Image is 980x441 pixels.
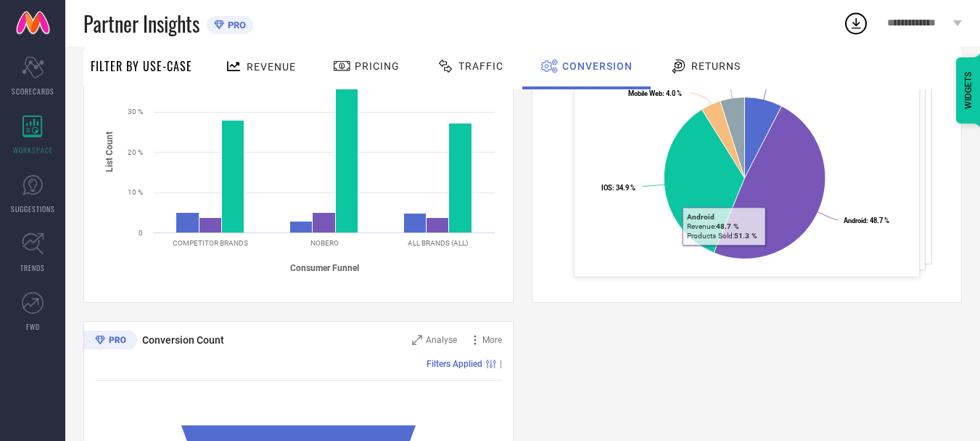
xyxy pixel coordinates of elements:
div: Premium [83,331,137,352]
span: Filters Applied [427,359,482,369]
text: 0 [139,229,143,237]
div: Open download list [843,10,869,36]
span: PRO [224,20,246,31]
span: Conversion [562,60,633,72]
span: FWD [26,321,40,332]
text: NOBERO [310,239,339,247]
tspan: Mobile Web [628,89,662,97]
span: Revenue [247,61,296,73]
span: Partner Insights [83,9,199,39]
span: Returns [691,60,741,72]
span: Conversion Count [142,334,224,346]
tspan: Consumer Funnel [290,263,359,273]
text: 20 % [128,148,143,156]
span: Traffic [458,60,503,72]
text: : 4.0 % [628,89,682,97]
span: More [482,335,502,345]
text: ALL BRANDS (ALL) [408,239,468,247]
tspan: List Count [104,132,115,172]
span: SUGGESTIONS [11,203,55,214]
span: SCORECARDS [12,86,54,97]
span: WORKSPACE [13,145,53,155]
span: Filter By Use-Case [91,57,192,75]
text: 10 % [128,188,143,196]
text: COMPETITOR BRANDS [173,239,248,247]
text: : 34.9 % [601,184,635,192]
span: TRENDS [20,262,45,273]
span: | [500,359,502,369]
tspan: IOS [601,184,612,192]
tspan: Android [844,217,866,224]
svg: Zoom [412,335,422,345]
text: 30 % [128,108,143,116]
span: Pricing [355,60,400,72]
span: Analyse [426,335,457,345]
text: : 48.7 % [844,217,889,224]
